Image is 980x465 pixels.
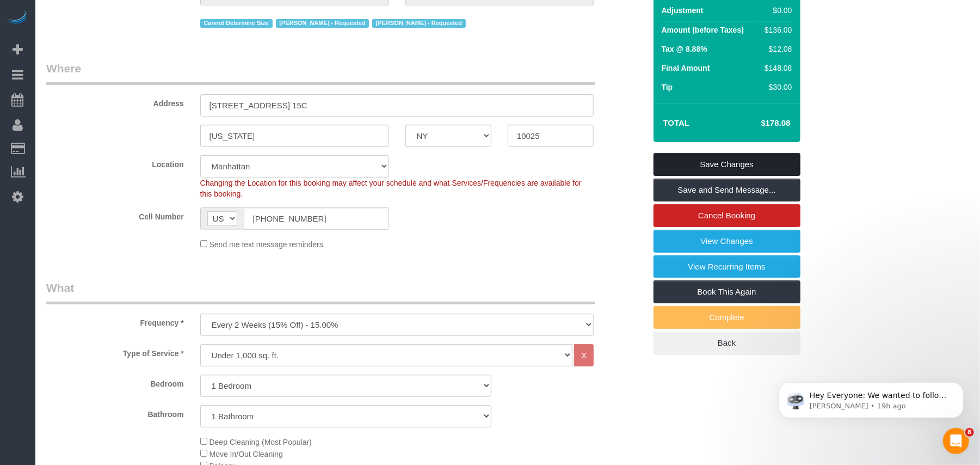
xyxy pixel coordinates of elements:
[38,375,192,389] label: Bedroom
[654,153,800,176] a: Save Changes
[728,119,790,128] h4: $178.08
[654,204,800,227] a: Cancel Booking
[372,19,465,28] span: [PERSON_NAME] - Requested
[662,63,710,74] label: Final Amount
[38,155,192,170] label: Location
[209,438,312,446] span: Deep Cleaning (Most Popular)
[965,428,974,437] span: 8
[662,44,707,54] label: Tax @ 8.88%
[662,5,704,16] label: Adjustment
[38,94,192,109] label: Address
[760,25,792,35] div: $136.00
[38,344,192,359] label: Type of Service *
[244,207,389,230] input: Cell Number
[760,82,792,93] div: $30.00
[943,428,969,454] iframe: Intercom live chat
[276,19,369,28] span: [PERSON_NAME] - Requested
[762,359,980,436] iframe: Intercom notifications message
[7,11,28,26] img: Automaid Logo
[200,179,582,198] span: Changing the Location for this booking may affect your schedule and what Services/Frequencies are...
[209,450,283,458] span: Move In/Out Cleaning
[38,405,192,420] label: Bathroom
[46,280,595,304] legend: What
[38,314,192,328] label: Frequency *
[200,125,389,147] input: City
[654,255,800,278] a: View Recurring Items
[654,332,800,354] a: Back
[654,280,800,303] a: Book This Again
[654,230,800,253] a: View Changes
[654,179,800,201] a: Save and Send Message...
[663,118,690,127] strong: Total
[760,63,792,74] div: $148.08
[47,32,186,149] span: Hey Everyone: We wanted to follow up and let you know we have been closely monitoring the account...
[508,125,594,147] input: Zip Code
[200,19,273,28] span: Cannot Determine Size
[760,5,792,16] div: $0.00
[38,207,192,222] label: Cell Number
[46,60,595,85] legend: Where
[47,42,188,52] p: Message from Ellie, sent 19h ago
[760,44,792,54] div: $12.08
[662,82,673,93] label: Tip
[209,240,323,249] span: Send me text message reminders
[662,25,744,35] label: Amount (before Taxes)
